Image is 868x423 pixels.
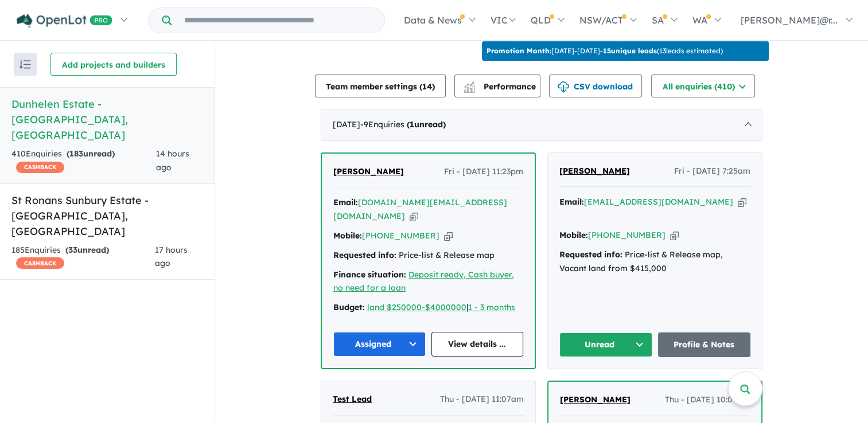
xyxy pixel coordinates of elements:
[410,210,418,222] button: Copy
[559,164,630,178] a: [PERSON_NAME]
[17,14,112,28] img: Openlot PRO Logo White
[407,119,446,130] strong: ( unread)
[559,166,630,176] span: [PERSON_NAME]
[464,85,475,92] img: bar-chart.svg
[156,148,189,173] span: 14 hours ago
[68,245,77,255] span: 33
[321,109,762,141] div: [DATE]
[333,166,404,177] span: [PERSON_NAME]
[410,119,414,130] span: 1
[560,394,630,405] span: [PERSON_NAME]
[444,230,453,242] button: Copy
[486,46,551,55] b: Promotion Month:
[16,162,64,173] span: CASHBACK
[333,249,523,263] div: Price-list & Release map
[362,230,439,241] a: [PHONE_NUMBER]
[468,302,515,312] a: 1 - 3 months
[658,332,751,357] a: Profile & Notes
[559,230,588,240] strong: Mobile:
[588,230,665,240] a: [PHONE_NUMBER]
[11,244,155,271] div: 185 Enquir ies
[670,229,679,241] button: Copy
[559,332,652,357] button: Unread
[651,75,755,97] button: All enquiries (410)
[333,301,523,315] div: |
[174,8,382,33] input: Try estate name, suburb, builder or developer
[333,332,426,357] button: Assigned
[333,250,396,260] strong: Requested info:
[11,96,203,143] h5: Dunhelen Estate - [GEOGRAPHIC_DATA] , [GEOGRAPHIC_DATA]
[738,196,746,208] button: Copy
[549,75,642,97] button: CSV download
[464,81,474,88] img: line-chart.svg
[559,197,584,207] strong: Email:
[431,332,524,357] a: View details ...
[367,302,466,312] a: land $250000-$4000000
[20,60,31,69] img: sort.svg
[333,393,372,406] a: Test Lead
[559,248,750,276] div: Price-list & Release map, Vacant land from $415,000
[360,119,446,130] span: - 9 Enquir ies
[333,230,362,241] strong: Mobile:
[69,148,83,159] span: 183
[440,393,524,406] span: Thu - [DATE] 11:07am
[333,302,365,312] strong: Budget:
[465,81,536,92] span: Performance
[444,165,523,179] span: Fri - [DATE] 11:23pm
[603,46,657,55] b: 15 unique leads
[16,257,64,269] span: CASHBACK
[486,46,723,56] p: [DATE] - [DATE] - ( 13 leads estimated)
[584,197,733,207] a: [EMAIL_ADDRESS][DOMAIN_NAME]
[333,197,507,221] a: [DOMAIN_NAME][EMAIL_ADDRESS][DOMAIN_NAME]
[333,269,406,280] strong: Finance situation:
[333,269,514,293] a: Deposit ready, Cash buyer, no need for a loan
[560,393,630,407] a: [PERSON_NAME]
[454,75,540,97] button: Performance
[422,81,432,92] span: 14
[67,148,115,159] strong: ( unread)
[11,147,156,175] div: 410 Enquir ies
[559,249,622,260] strong: Requested info:
[315,75,446,97] button: Team member settings (14)
[11,193,203,239] h5: St Ronans Sunbury Estate - [GEOGRAPHIC_DATA] , [GEOGRAPHIC_DATA]
[558,81,569,93] img: download icon
[65,245,109,255] strong: ( unread)
[50,53,177,76] button: Add projects and builders
[674,164,750,178] span: Fri - [DATE] 7:25am
[333,394,372,404] span: Test Lead
[155,245,188,269] span: 17 hours ago
[333,197,358,207] strong: Email:
[665,393,750,407] span: Thu - [DATE] 10:07am
[333,165,404,179] a: [PERSON_NAME]
[741,14,838,26] span: [PERSON_NAME]@r...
